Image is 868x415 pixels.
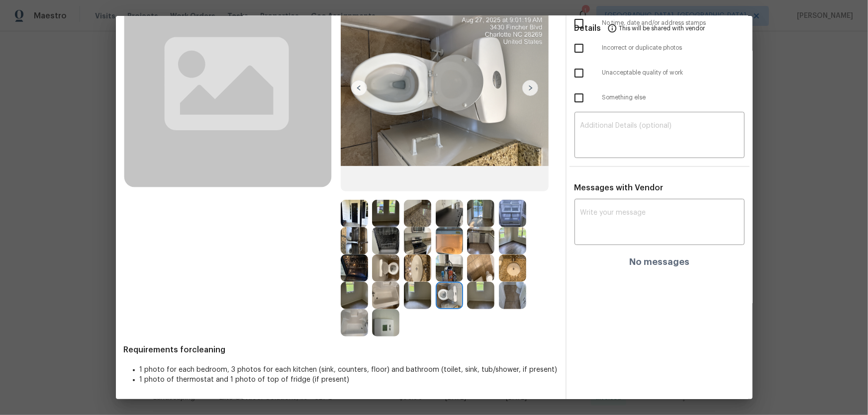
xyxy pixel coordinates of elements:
[140,375,558,385] li: 1 photo of thermostat and 1 photo of top of fridge (if present)
[140,365,558,375] li: 1 photo for each bedroom, 3 photos for each kitchen (sink, counters, floor) and bathroom (toilet,...
[351,80,367,96] img: left-chevron-button-url
[602,69,745,77] span: Unacceptable quality of work
[567,36,753,61] div: Incorrect or duplicate photos
[602,93,745,102] span: Something else
[629,257,689,267] h4: No messages
[522,80,538,96] img: right-chevron-button-url
[575,184,664,192] span: Messages with Vendor
[567,85,753,110] div: Something else
[602,44,745,52] span: Incorrect or duplicate photos
[619,16,705,40] span: This will be shared with vendor
[124,345,558,355] span: Requirements for cleaning
[567,61,753,85] div: Unacceptable quality of work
